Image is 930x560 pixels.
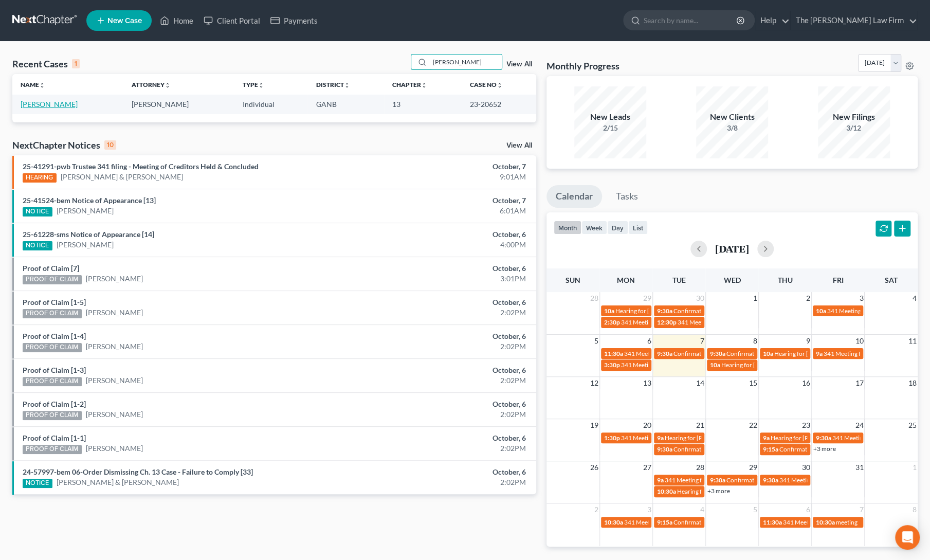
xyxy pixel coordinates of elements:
[657,434,664,442] span: 9a
[644,11,738,30] input: Search by name...
[628,221,648,234] button: list
[657,518,672,526] span: 9:15a
[646,503,652,516] span: 3
[657,445,672,453] span: 9:30a
[589,292,599,304] span: 28
[23,377,82,386] div: PROOF OF CLAIM
[57,240,114,250] a: [PERSON_NAME]
[854,461,864,474] span: 31
[779,476,872,484] span: 341 Meeting for [PERSON_NAME]
[258,82,264,88] i: unfold_more
[234,95,307,114] td: Individual
[86,341,143,352] a: [PERSON_NAME]
[763,445,778,453] span: 9:15a
[816,350,823,357] span: 9a
[589,461,599,474] span: 26
[497,82,503,88] i: unfold_more
[61,172,183,182] a: [PERSON_NAME] & [PERSON_NAME]
[123,95,234,114] td: [PERSON_NAME]
[885,276,898,284] span: Sat
[23,433,86,442] a: Proof of Claim [1-1]
[604,350,623,357] span: 11:30a
[104,140,116,150] div: 10
[86,443,143,454] a: [PERSON_NAME]
[657,476,664,484] span: 9a
[462,95,536,114] td: 23-20652
[911,503,918,516] span: 8
[907,335,918,347] span: 11
[657,318,677,326] span: 12:30p
[365,274,526,284] div: 3:01PM
[858,292,864,304] span: 3
[39,82,45,88] i: unfold_more
[699,503,705,516] span: 4
[854,377,864,389] span: 17
[86,274,143,284] a: [PERSON_NAME]
[763,518,782,526] span: 11:30a
[695,419,705,431] span: 21
[858,503,864,516] span: 7
[12,139,116,151] div: NextChapter Notices
[23,196,156,205] a: 25-41524-bem Notice of Appearance [13]
[763,434,770,442] span: 9a
[696,123,768,133] div: 3/8
[805,503,811,516] span: 6
[155,11,198,30] a: Home
[816,307,826,315] span: 10a
[911,461,918,474] span: 1
[672,276,686,284] span: Tue
[604,361,620,369] span: 3:30p
[726,350,899,357] span: Confirmation Hearing for [PERSON_NAME] & [PERSON_NAME]
[824,350,916,357] span: 341 Meeting for [PERSON_NAME]
[816,518,835,526] span: 10:30a
[833,276,844,284] span: Fri
[365,206,526,216] div: 6:01AM
[72,59,80,68] div: 1
[695,292,705,304] span: 30
[854,335,864,347] span: 10
[801,419,811,431] span: 23
[673,518,791,526] span: Confirmation Hearing for [PERSON_NAME]
[801,377,811,389] span: 16
[421,82,427,88] i: unfold_more
[615,307,696,315] span: Hearing for [PERSON_NAME]
[624,518,717,526] span: 341 Meeting for [PERSON_NAME]
[604,318,620,326] span: 2:30p
[617,276,635,284] span: Mon
[23,241,52,250] div: NOTICE
[604,434,620,442] span: 1:30p
[589,377,599,389] span: 12
[23,411,82,420] div: PROOF OF CLAIM
[574,123,646,133] div: 2/15
[832,434,925,442] span: 341 Meeting for [PERSON_NAME]
[23,275,82,284] div: PROOF OF CLAIM
[307,95,384,114] td: GANB
[726,476,844,484] span: Confirmation Hearing for [PERSON_NAME]
[57,477,179,487] a: [PERSON_NAME] & [PERSON_NAME]
[816,434,831,442] span: 9:30a
[593,503,599,516] span: 2
[365,229,526,240] div: October, 6
[384,95,462,114] td: 13
[365,240,526,250] div: 4:00PM
[23,400,86,408] a: Proof of Claim [1-2]
[771,434,851,442] span: Hearing for [PERSON_NAME]
[470,81,503,88] a: Case Nounfold_more
[779,445,897,453] span: Confirmation Hearing for [PERSON_NAME]
[365,341,526,352] div: 2:02PM
[678,318,770,326] span: 341 Meeting for [PERSON_NAME]
[23,230,154,239] a: 25-61228-sms Notice of Appearance [14]
[752,503,758,516] span: 5
[755,11,790,30] a: Help
[365,263,526,274] div: October, 6
[604,307,614,315] span: 10a
[836,518,858,526] span: meeting
[911,292,918,304] span: 4
[748,377,758,389] span: 15
[23,467,253,476] a: 24-57997-bem 06-Order Dismissing Ch. 13 Case - Failure to Comply [33]
[791,11,917,30] a: The [PERSON_NAME] Law Firm
[805,292,811,304] span: 2
[642,419,652,431] span: 20
[721,361,801,369] span: Hearing for [PERSON_NAME]
[673,445,791,453] span: Confirmation Hearing for [PERSON_NAME]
